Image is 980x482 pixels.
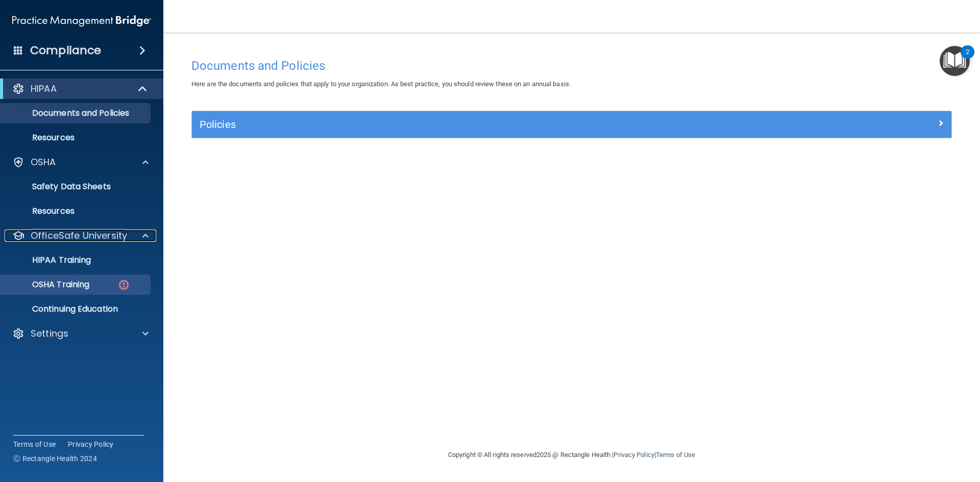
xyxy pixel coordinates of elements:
[12,11,151,31] img: PMB logo
[966,52,969,65] div: 2
[12,83,148,95] a: HIPAA
[7,304,146,314] p: Continuing Education
[940,46,970,76] button: Open Resource Center, 2 new notifications
[30,43,101,58] h4: Compliance
[117,278,130,291] img: danger-circle.6113f641.png
[31,230,127,242] p: OfficeSafe University
[200,119,754,130] h5: Policies
[31,327,68,340] p: Settings
[200,116,944,133] a: Policies
[7,206,146,216] p: Resources
[191,80,571,88] span: Here are the documents and policies that apply to your organization. As best practice, you should...
[13,453,97,464] span: Ⓒ Rectangle Health 2024
[31,83,57,95] p: HIPAA
[12,156,149,168] a: OSHA
[12,327,149,340] a: Settings
[656,451,695,459] a: Terms of Use
[385,439,758,471] div: Copyright © All rights reserved 2025 @ Rectangle Health | |
[12,230,149,242] a: OfficeSafe University
[13,439,56,449] a: Terms of Use
[7,255,91,265] p: HIPAA Training
[7,280,89,290] p: OSHA Training
[614,451,654,459] a: Privacy Policy
[31,156,56,168] p: OSHA
[191,59,952,72] h4: Documents and Policies
[7,182,146,192] p: Safety Data Sheets
[68,439,114,449] a: Privacy Policy
[7,108,146,118] p: Documents and Policies
[7,133,146,143] p: Resources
